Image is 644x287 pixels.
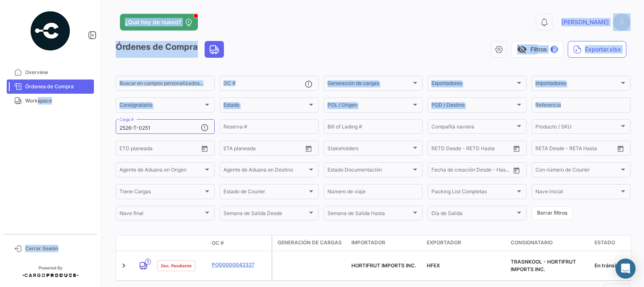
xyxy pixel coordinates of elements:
input: Hasta [140,146,178,152]
span: Compañía naviera [431,125,515,131]
span: Generación de cargas [327,82,411,87]
input: Desde [535,146,551,152]
span: POL / Origen [327,103,411,109]
span: HORTIFRUT IMPORTS INC. [351,262,416,269]
span: HFEX [427,262,440,269]
span: 1 [145,259,151,265]
span: Agente de Aduana en Destino [223,168,307,174]
datatable-header-cell: Modo de Transporte [133,240,154,246]
span: Cerrar Sesión [25,245,91,252]
datatable-header-cell: Generación de cargas [273,236,348,251]
input: Desde [119,146,135,152]
span: Tiene Cargas [119,190,203,196]
button: Open calendar [510,142,523,155]
span: Estado Documentación [327,168,411,174]
datatable-header-cell: Importador [348,236,423,251]
input: Desde [431,146,447,152]
span: POD / Destino [431,103,515,109]
a: PO00000042327 [212,261,268,269]
img: placeholder-user.png [613,13,631,31]
input: Desde [431,168,447,174]
input: Hasta [452,146,490,152]
h3: Órdenes de Compra [116,41,226,58]
span: Overview [25,69,91,76]
span: Producto / SKU [535,125,619,131]
span: ✓ [551,46,558,53]
span: Workspace [25,97,91,105]
span: visibility_off [517,44,527,54]
span: ¿Qué hay de nuevo? [125,18,181,26]
span: Órdenes de Compra [25,83,91,90]
span: Exportadores [431,82,515,87]
span: Importadores [535,82,619,87]
span: Generación de cargas [278,239,342,246]
span: Estado [595,239,615,246]
span: Consignatario [119,103,203,109]
a: Overview [7,65,94,79]
button: Borrar filtros [532,206,573,220]
datatable-header-cell: Estado Doc. [154,240,208,246]
span: Nave final [119,212,203,218]
span: [PERSON_NAME] [561,18,609,26]
button: ¿Qué hay de nuevo? [120,14,198,31]
span: Stakeholders [327,146,411,152]
datatable-header-cell: OC # [208,236,271,250]
span: Semana de Salida Desde [223,212,307,218]
span: Día de Salida [431,212,515,218]
span: Estado de Courier [223,190,307,196]
span: Exportador [427,239,461,246]
a: Workspace [7,94,94,108]
span: Con número de Courier [535,168,619,174]
datatable-header-cell: Exportador [423,236,507,251]
span: OC # [212,239,224,247]
button: Open calendar [510,164,523,177]
button: Open calendar [614,142,627,155]
button: visibility_offFiltros✓ [512,41,563,58]
img: powered-by.png [29,10,71,52]
input: Desde [223,146,239,152]
span: Importador [351,239,385,246]
button: Exportar.xlsx [568,41,626,58]
span: Doc. Pendiente [161,262,192,269]
datatable-header-cell: Consignatario [507,236,591,251]
div: Abrir Intercom Messenger [615,259,636,279]
a: Expand/Collapse Row [119,261,128,270]
input: Hasta [244,146,282,152]
input: Hasta [452,168,490,174]
button: Land [205,41,223,57]
span: Consignatario [511,239,553,246]
span: Nave inicial [535,190,619,196]
span: Semana de Salida Hasta [327,212,411,218]
button: Open calendar [198,142,211,155]
span: TRASNKOOL - HORTIFRUT IMPORTS INC. [511,259,576,272]
input: Hasta [556,146,594,152]
a: Órdenes de Compra [7,79,94,94]
span: Estado [223,103,307,109]
span: Agente de Aduana en Origen [119,168,203,174]
button: Open calendar [302,142,315,155]
span: Packing List Completas [431,190,515,196]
